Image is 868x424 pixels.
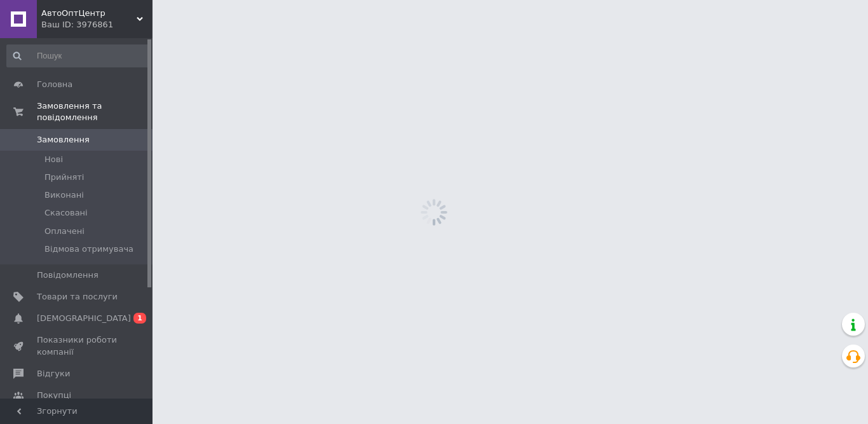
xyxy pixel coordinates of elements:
[44,243,133,255] span: Відмова отримувача
[44,226,85,237] span: Оплачені
[44,207,88,219] span: Скасовані
[37,390,71,401] span: Покупці
[37,291,118,303] span: Товари та послуги
[44,189,84,201] span: Виконані
[37,100,153,123] span: Замовлення та повідомлення
[37,134,90,146] span: Замовлення
[37,270,98,281] span: Повідомлення
[44,172,84,183] span: Прийняті
[37,79,72,90] span: Головна
[37,334,118,357] span: Показники роботи компанії
[37,313,131,324] span: [DEMOGRAPHIC_DATA]
[41,19,153,31] div: Ваш ID: 3976861
[6,44,150,67] input: Пошук
[37,368,70,380] span: Відгуки
[44,154,63,165] span: Нові
[133,313,146,324] span: 1
[41,8,137,19] span: АвтоОптЦентр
